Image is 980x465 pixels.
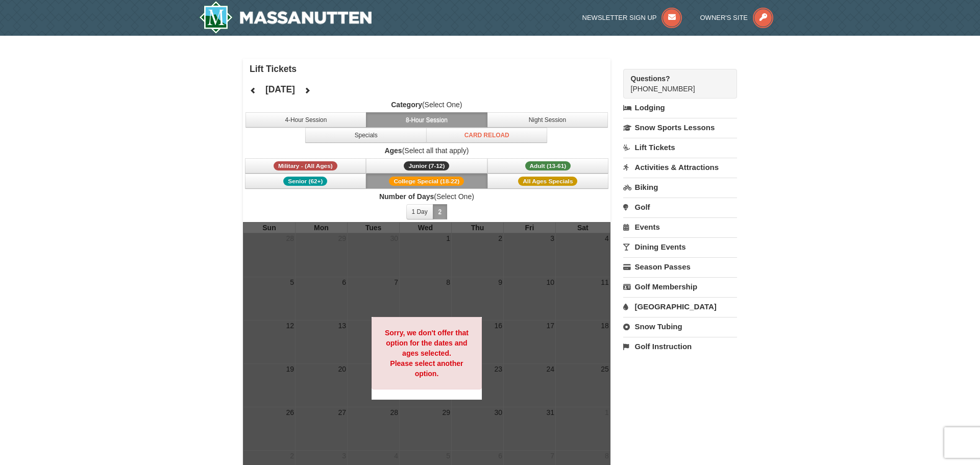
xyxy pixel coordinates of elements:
a: Massanutten Resort [199,1,372,34]
button: All Ages Specials [487,174,609,189]
button: Card Reload [426,128,548,143]
button: Night Session [487,112,608,128]
label: (Select all that apply) [243,145,610,156]
h4: Lift Tickets [250,64,610,74]
span: [PHONE_NUMBER] [631,74,719,93]
a: Dining Events [623,237,737,256]
a: Golf [623,198,737,216]
button: 1 Day [406,204,433,219]
button: Senior (62+) [245,174,366,189]
img: Massanutten Resort Logo [199,1,372,34]
a: Snow Tubing [623,317,737,336]
a: Activities & Attractions [623,158,737,177]
a: Golf Membership [623,277,737,296]
button: Specials [305,128,427,143]
span: Senior (62+) [283,177,327,186]
span: All Ages Specials [518,177,577,186]
a: Events [623,217,737,236]
a: Owner's Site [700,14,774,21]
strong: Ages [384,146,402,155]
span: Junior (7-12) [404,161,449,170]
a: Lodging [623,99,737,117]
a: Golf Instruction [623,337,737,356]
label: (Select One) [243,100,610,110]
strong: Category [391,101,422,109]
button: Adult (13-61) [487,158,609,174]
button: College Special (18-22) [366,174,487,189]
strong: Sorry, we don't offer that option for the dates and ages selected. Please select another option. [385,329,469,378]
span: College Special (18-22) [389,177,464,186]
a: [GEOGRAPHIC_DATA] [623,297,737,316]
button: 8-Hour Session [366,112,487,128]
button: Military - (All Ages) [245,158,366,174]
strong: Questions? [631,75,670,83]
a: Season Passes [623,257,737,276]
button: Junior (7-12) [366,158,487,174]
span: Owner's Site [700,14,748,21]
button: 2 [433,204,448,219]
a: Snow Sports Lessons [623,118,737,137]
label: (Select One) [243,191,610,202]
span: Military - (All Ages) [274,161,337,170]
a: Lift Tickets [623,138,737,157]
strong: Number of Days [379,192,434,201]
button: 4-Hour Session [246,112,367,128]
a: Newsletter Sign Up [582,14,682,21]
h4: [DATE] [265,84,295,94]
span: Newsletter Sign Up [582,14,657,21]
span: Adult (13-61) [525,161,571,170]
a: Biking [623,178,737,197]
